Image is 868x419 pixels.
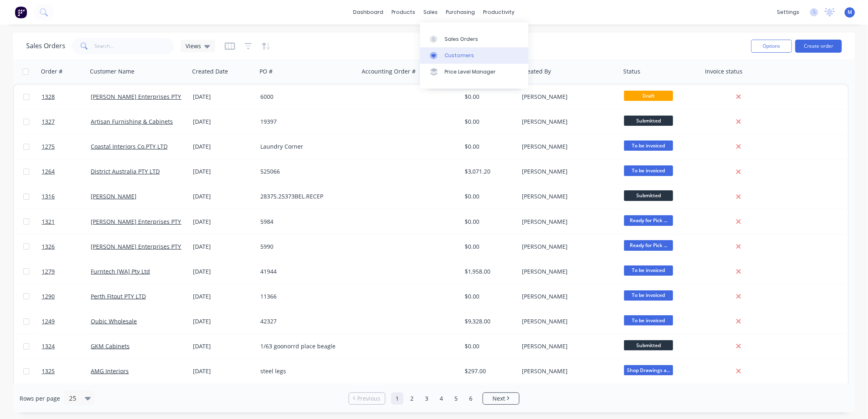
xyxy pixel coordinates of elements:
[388,6,420,18] div: products
[260,367,351,375] div: steel legs
[91,192,136,200] a: [PERSON_NAME]
[623,67,640,76] div: Status
[42,267,55,276] span: 1279
[260,143,351,151] div: Laundry Corner
[420,6,442,18] div: sales
[42,317,55,325] span: 1249
[420,31,528,47] a: Sales Orders
[773,6,803,18] div: settings
[42,143,55,151] span: 1275
[193,367,254,375] div: [DATE]
[492,394,505,403] span: Next
[42,167,55,176] span: 1264
[193,317,254,325] div: [DATE]
[465,218,513,226] div: $0.00
[479,6,519,18] div: productivity
[42,359,91,383] a: 1325
[445,36,478,43] div: Sales Orders
[42,159,91,184] a: 1264
[193,243,254,251] div: [DATE]
[260,93,351,101] div: 6000
[193,342,254,350] div: [DATE]
[522,367,613,375] div: [PERSON_NAME]
[91,367,129,375] a: AMG Interiors
[522,218,613,226] div: [PERSON_NAME]
[193,167,254,176] div: [DATE]
[42,192,55,201] span: 1316
[465,267,513,276] div: $1,958.00
[445,68,496,76] div: Price Level Manager
[420,64,528,80] a: Price Level Manager
[705,67,743,76] div: Invoice status
[522,167,613,176] div: [PERSON_NAME]
[465,243,513,251] div: $0.00
[624,140,673,151] span: To be invoiced
[260,292,351,301] div: 11366
[421,392,433,405] a: Page 3
[345,392,523,405] ul: Pagination
[15,6,27,18] img: Factory
[260,317,351,325] div: 42327
[624,265,673,276] span: To be invoiced
[193,192,254,201] div: [DATE]
[42,234,91,259] a: 1326
[522,243,613,251] div: [PERSON_NAME]
[91,267,150,275] a: Furntech [WA] Pty Ltd
[624,190,673,201] span: Submitted
[465,317,513,325] div: $9,328.00
[624,240,673,250] span: Ready for Pick ...
[624,116,673,126] span: Submitted
[193,218,254,226] div: [DATE]
[624,315,673,325] span: To be invoiced
[42,209,91,234] a: 1321
[465,167,513,176] div: $3,071.20
[624,365,673,375] span: Shop Drawings a...
[522,342,613,350] div: [PERSON_NAME]
[42,118,55,126] span: 1327
[522,267,613,276] div: [PERSON_NAME]
[465,292,513,301] div: $0.00
[260,192,351,201] div: 28375.25373BEL.RECEP
[522,118,613,126] div: [PERSON_NAME]
[624,290,673,301] span: To be invoiced
[522,292,613,301] div: [PERSON_NAME]
[42,218,55,226] span: 1321
[193,118,254,126] div: [DATE]
[848,9,852,16] span: M
[42,134,91,159] a: 1275
[522,93,613,101] div: [PERSON_NAME]
[795,40,842,53] button: Create order
[91,118,173,125] a: Artisan Furnishing & Cabinets
[450,392,462,405] a: Page 5
[42,334,91,359] a: 1324
[260,243,351,251] div: 5990
[349,6,388,18] a: dashboard
[193,292,254,301] div: [DATE]
[465,143,513,151] div: $0.00
[522,192,613,201] div: [PERSON_NAME]
[406,392,418,405] a: Page 2
[260,218,351,226] div: 5984
[42,342,55,350] span: 1324
[20,394,60,403] span: Rows per page
[91,167,160,175] a: District Australia PTY LTD
[42,259,91,284] a: 1279
[193,93,254,101] div: [DATE]
[260,342,351,350] div: 1/63 goonorrd place beagle
[42,284,91,309] a: 1290
[91,317,137,325] a: Qubic Wholesale
[624,91,673,101] span: Draft
[91,93,193,100] a: [PERSON_NAME] Enterprises PTY LTD
[42,367,55,375] span: 1325
[95,38,174,54] input: Search...
[91,218,193,225] a: [PERSON_NAME] Enterprises PTY LTD
[445,52,474,59] div: Customers
[41,67,63,76] div: Order #
[26,42,65,50] h1: Sales Orders
[192,67,228,76] div: Created Date
[362,67,416,76] div: Accounting Order #
[260,118,351,126] div: 19397
[193,267,254,276] div: [DATE]
[42,309,91,334] a: 1249
[465,392,477,405] a: Page 6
